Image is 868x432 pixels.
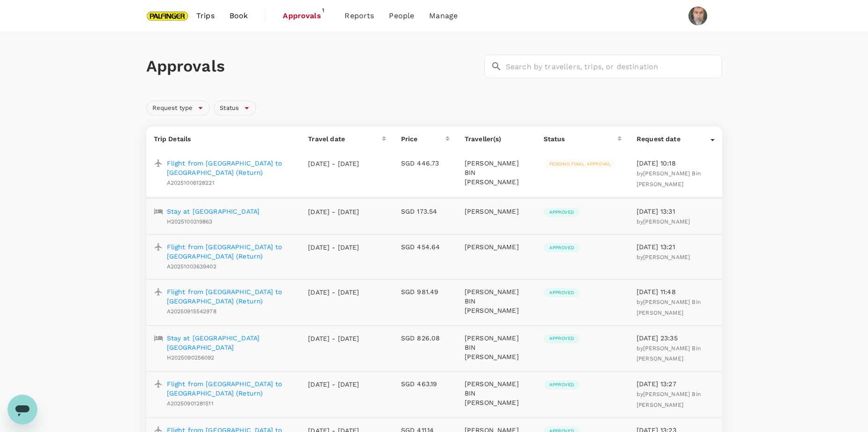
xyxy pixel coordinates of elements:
img: Herbert Kröll [689,7,707,25]
p: [DATE] - [DATE] [308,288,359,297]
a: Flight from [GEOGRAPHIC_DATA] to [GEOGRAPHIC_DATA] (Return) [167,158,294,177]
p: SGD 463.19 [401,379,450,389]
p: SGD 981.49 [401,287,450,296]
span: by [637,254,690,260]
p: [PERSON_NAME] BIN [PERSON_NAME] [465,158,529,187]
p: [PERSON_NAME] [465,207,529,216]
span: Reports [344,10,374,22]
span: by [637,299,701,316]
a: Stay at [GEOGRAPHIC_DATA] [GEOGRAPHIC_DATA] [167,333,294,352]
span: Pending final approval [544,161,617,167]
p: [PERSON_NAME] BIN [PERSON_NAME] [465,287,529,315]
a: Flight from [GEOGRAPHIC_DATA] to [GEOGRAPHIC_DATA] (Return) [167,379,294,398]
span: Request type [147,104,199,113]
span: Approved [544,289,580,296]
span: Book [230,10,248,22]
p: SGD 173.54 [401,207,450,216]
span: Approved [544,245,580,251]
p: [PERSON_NAME] BIN [PERSON_NAME] [465,333,529,361]
p: [PERSON_NAME] BIN [PERSON_NAME] [465,379,529,407]
div: Status [214,101,256,115]
span: A20250901281511 [167,400,214,407]
p: [DATE] 11:48 [637,287,715,296]
span: by [637,218,690,225]
span: Manage [429,10,458,22]
p: [DATE] 10:18 [637,158,715,168]
span: [PERSON_NAME] Bin [PERSON_NAME] [637,170,701,187]
span: A20251003639402 [167,263,216,270]
span: by [637,170,701,187]
a: Flight from [GEOGRAPHIC_DATA] to [GEOGRAPHIC_DATA] (Return) [167,287,294,306]
div: Status [544,134,617,144]
span: A20251006128221 [167,180,215,186]
span: by [637,391,701,408]
span: [PERSON_NAME] Bin [PERSON_NAME] [637,391,701,408]
p: Traveller(s) [465,134,529,144]
span: Approved [544,209,580,216]
p: [DATE] 13:31 [637,207,715,216]
span: [PERSON_NAME] [643,218,690,225]
span: [PERSON_NAME] Bin [PERSON_NAME] [637,345,701,362]
div: Travel date [308,134,382,144]
span: Approved [544,382,580,388]
div: Request type [146,101,210,115]
input: Search by travellers, trips, or destination [506,55,722,78]
p: [DATE] - [DATE] [308,334,359,343]
a: Flight from [GEOGRAPHIC_DATA] to [GEOGRAPHIC_DATA] (Return) [167,242,294,261]
span: Approved [544,335,580,342]
span: [PERSON_NAME] Bin [PERSON_NAME] [637,299,701,316]
h1: Approvals [146,57,481,76]
p: [DATE] - [DATE] [308,243,359,252]
p: SGD 454.64 [401,242,450,252]
span: Approvals [283,10,330,22]
span: Trips [196,10,215,22]
a: Stay at [GEOGRAPHIC_DATA] [167,207,260,216]
span: Status [214,104,244,113]
div: Price [401,134,445,144]
p: [DATE] - [DATE] [308,380,359,389]
p: SGD 446.73 [401,158,450,168]
span: [PERSON_NAME] [643,254,690,260]
img: Palfinger Asia Pacific Pte Ltd [146,6,189,26]
p: Trip Details [154,134,294,144]
p: [PERSON_NAME] [465,242,529,252]
div: Request date [637,134,710,144]
p: [DATE] 23:35 [637,333,715,343]
p: [DATE] - [DATE] [308,207,359,216]
span: H2025090256092 [167,354,215,361]
iframe: Schaltfläche zum Öffnen des Messaging-Fensters [7,395,37,425]
p: [DATE] 13:21 [637,242,715,252]
span: 1 [318,6,328,15]
span: by [637,345,701,362]
span: A20250915542978 [167,308,216,315]
p: [DATE] 13:27 [637,379,715,389]
p: SGD 826.08 [401,333,450,343]
span: People [389,10,414,22]
span: H2025100319863 [167,218,213,225]
p: [DATE] - [DATE] [308,159,359,168]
